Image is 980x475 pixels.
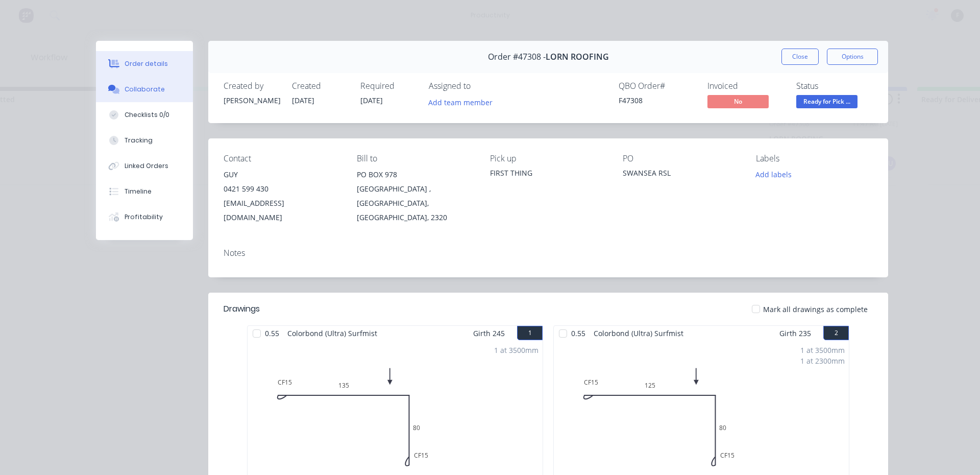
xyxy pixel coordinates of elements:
[224,248,873,258] div: Notes
[224,81,280,91] div: Created by
[125,136,153,145] div: Tracking
[96,102,193,128] button: Checklists 0/0
[224,182,340,196] div: 0421 599 430
[490,154,607,163] div: Pick up
[125,59,168,68] div: Order details
[283,326,381,341] span: Colorbond (Ultra) Surfmist
[224,95,280,106] div: [PERSON_NAME]
[619,81,695,91] div: QBO Order #
[517,326,543,340] button: 1
[750,168,797,181] button: Add labels
[261,326,283,341] span: 0.55
[125,187,152,196] div: Timeline
[490,168,607,178] div: FIRST THING
[360,81,416,91] div: Required
[619,95,695,106] div: F47308
[823,326,849,340] button: 2
[96,204,193,230] button: Profitability
[763,304,868,315] span: Mark all drawings as complete
[590,326,688,341] span: Colorbond (Ultra) Surfmist
[224,154,340,163] div: Contact
[800,355,845,366] div: 1 at 2300mm
[756,154,873,163] div: Labels
[357,182,474,225] div: [GEOGRAPHIC_DATA] , [GEOGRAPHIC_DATA], [GEOGRAPHIC_DATA], 2320
[125,161,168,171] div: Linked Orders
[779,326,811,341] span: Girth 235
[96,51,193,77] button: Order details
[796,95,857,110] button: Ready for Pick ...
[96,128,193,153] button: Tracking
[781,49,819,65] button: Close
[292,81,348,91] div: Created
[423,95,498,109] button: Add team member
[800,345,845,355] div: 1 at 3500mm
[473,326,505,341] span: Girth 245
[357,168,474,225] div: PO BOX 978[GEOGRAPHIC_DATA] , [GEOGRAPHIC_DATA], [GEOGRAPHIC_DATA], 2320
[96,153,193,179] button: Linked Orders
[125,212,163,222] div: Profitability
[796,95,857,108] span: Ready for Pick ...
[224,303,260,315] div: Drawings
[96,179,193,204] button: Timeline
[292,96,314,105] span: [DATE]
[224,196,340,225] div: [EMAIL_ADDRESS][DOMAIN_NAME]
[357,168,474,182] div: PO BOX 978
[224,168,340,225] div: GUY0421 599 430[EMAIL_ADDRESS][DOMAIN_NAME]
[429,81,531,91] div: Assigned to
[707,95,769,108] span: No
[96,77,193,102] button: Collaborate
[429,95,498,109] button: Add team member
[224,168,340,182] div: GUY
[796,81,873,91] div: Status
[488,52,546,62] span: Order #47308 -
[360,96,383,105] span: [DATE]
[623,168,740,182] div: SWANSEA RSL
[125,110,169,120] div: Checklists 0/0
[623,154,740,163] div: PO
[125,85,165,94] div: Collaborate
[827,49,878,65] button: Options
[707,81,784,91] div: Invoiced
[546,52,609,62] span: LORN ROOFING
[494,345,538,355] div: 1 at 3500mm
[567,326,590,341] span: 0.55
[357,154,474,163] div: Bill to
